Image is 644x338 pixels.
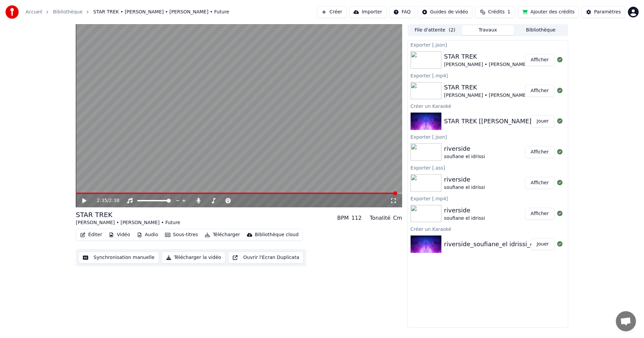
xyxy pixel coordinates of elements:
span: ( 2 ) [449,27,455,33]
div: Créer un Karaoké [408,102,568,110]
div: soufiane el idrissi [444,184,485,191]
button: Vidéo [106,230,132,240]
a: Bibliothèque [53,9,83,15]
button: Télécharger la vidéo [162,252,226,264]
div: [PERSON_NAME] • [PERSON_NAME] • Future [76,219,180,226]
img: youka [5,5,19,19]
div: [PERSON_NAME] • [PERSON_NAME] • Future [444,92,549,99]
div: soufiane el idrissi [444,215,485,222]
span: 2:35 [97,197,107,204]
div: 112 [352,214,362,222]
div: Exporter [.json] [408,41,568,49]
div: riverside [444,175,485,184]
button: Jouer [531,238,554,250]
div: Exporter [.mp4] [408,71,568,79]
div: Exporter [.json] [408,133,568,141]
button: File d'attente [409,25,462,35]
button: Guides de vidéo [418,6,472,18]
button: Importer [349,6,386,18]
div: Créer un Karaoké [408,225,568,233]
span: 2:38 [109,197,119,204]
div: riverside [444,144,485,153]
div: Cm [393,214,402,222]
div: STAR TREK [[PERSON_NAME] x Future]_2-Cm-112bpm-441hz [444,117,628,126]
div: STAR TREK [76,210,180,219]
button: Ajouter des crédits [518,6,579,18]
button: FAQ [389,6,415,18]
button: Sous-titres [162,230,201,240]
button: Afficher [525,85,554,97]
div: Exporter [.mp4] [408,194,568,202]
div: Exporter [.ass] [408,163,568,172]
div: / [97,197,113,204]
button: Crédits1 [475,6,515,18]
div: STAR TREK [444,83,549,92]
button: Paramètres [582,6,625,18]
button: Afficher [525,146,554,158]
button: Synchronisation manuelle [78,252,159,264]
button: Ouvrir l'Ecran Duplicata [228,252,304,264]
div: soufiane el idrissi [444,153,485,160]
div: BPM [337,214,348,222]
a: Accueil [25,9,42,15]
nav: breadcrumb [25,9,229,15]
div: riverside [444,206,485,215]
button: Afficher [525,177,554,189]
a: Ouvrir le chat [616,311,636,331]
button: Éditer [77,230,105,240]
span: 1 [507,9,511,15]
button: Afficher [525,54,554,66]
button: Bibliothèque [514,25,567,35]
div: Tonalité [370,214,390,222]
span: STAR TREK • [PERSON_NAME] • [PERSON_NAME] • Future [93,9,229,15]
button: Jouer [531,115,554,127]
div: STAR TREK [444,52,549,61]
button: Travaux [462,25,515,35]
button: Créer [317,6,346,18]
button: Audio [134,230,161,240]
div: [PERSON_NAME] • [PERSON_NAME] • Future [444,61,549,68]
div: Bibliothèque cloud [255,231,299,238]
div: Paramètres [594,9,621,15]
button: Afficher [525,208,554,220]
span: Crédits [488,9,504,15]
button: Télécharger [202,230,243,240]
